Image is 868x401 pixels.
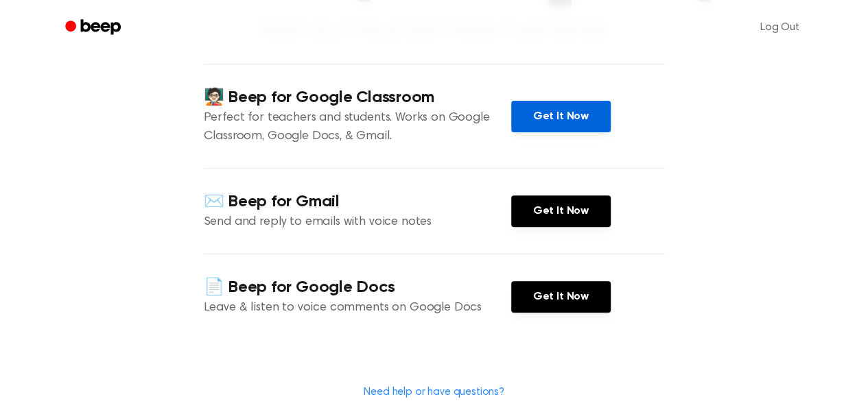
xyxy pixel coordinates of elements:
[511,101,611,132] a: Get It Now
[204,299,511,317] p: Leave & listen to voice comments on Google Docs
[204,191,511,213] h4: ✉️ Beep for Gmail
[511,195,611,227] a: Get It Now
[364,387,504,398] a: Need help or have questions?
[56,14,133,41] a: Beep
[511,281,611,313] a: Get It Now
[204,109,511,146] p: Perfect for teachers and students. Works on Google Classroom, Google Docs, & Gmail.
[204,213,511,232] p: Send and reply to emails with voice notes
[747,11,813,44] a: Log Out
[204,86,511,109] h4: 🧑🏻‍🏫 Beep for Google Classroom
[204,276,511,299] h4: 📄 Beep for Google Docs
